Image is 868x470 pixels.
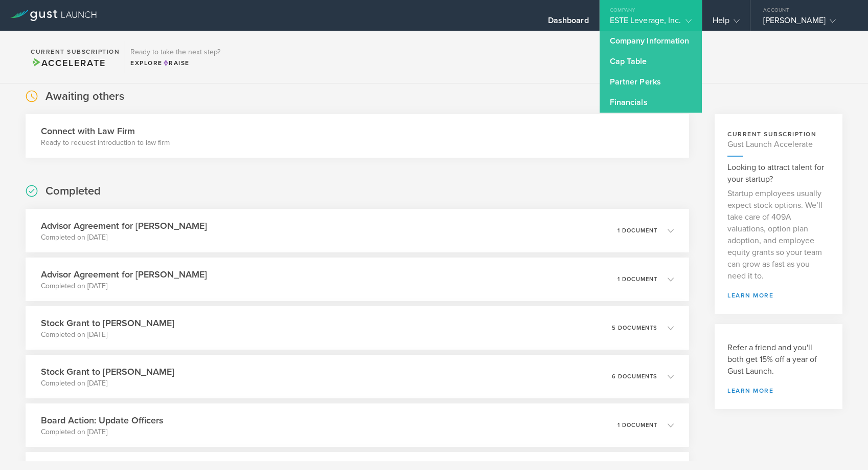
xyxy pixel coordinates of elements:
p: 6 documents [612,374,657,379]
span: Accelerate [31,57,105,69]
h2: Completed [45,184,101,199]
div: [PERSON_NAME] [763,15,850,31]
h3: Advisor Agreement for [PERSON_NAME] [41,268,207,281]
h3: Board Action: Update Officers [41,414,163,427]
span: Raise [163,59,190,67]
h3: Ready to take the next step? [130,49,220,56]
p: Completed on [DATE] [41,427,163,437]
p: Completed on [DATE] [41,281,207,291]
h2: Awaiting others [45,89,124,104]
h3: Advisor Agreement for [PERSON_NAME] [41,219,207,232]
h3: Refer a friend and you'll both get 15% off a year of Gust Launch. [727,342,830,377]
div: Explore [130,58,220,68]
p: Completed on [DATE] [41,232,207,243]
p: Completed on [DATE] [41,378,174,389]
h4: Gust Launch Accelerate [727,139,830,151]
p: 1 document [618,228,657,233]
a: learn more [727,292,830,298]
h3: current subscription [727,130,830,139]
h3: Looking to attract talent for your startup? [727,162,830,185]
p: Startup employees usually expect stock options. We’ll take care of 409A valuations, option plan a... [727,188,830,282]
p: Ready to request introduction to law firm [41,138,170,148]
div: Dashboard [548,15,589,31]
p: Completed on [DATE] [41,330,174,340]
p: 5 documents [612,325,657,331]
div: Ready to take the next step?ExploreRaise [125,41,225,73]
div: Help [713,15,740,31]
h2: Current Subscription [31,49,120,55]
h3: Stock Grant to [PERSON_NAME] [41,316,174,330]
div: ESTE Leverage, Inc. [610,15,692,31]
p: 1 document [618,422,657,428]
h3: Connect with Law Firm [41,124,170,138]
a: Learn more [727,388,830,394]
h3: Stock Grant to [PERSON_NAME] [41,365,174,378]
p: 1 document [618,276,657,282]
